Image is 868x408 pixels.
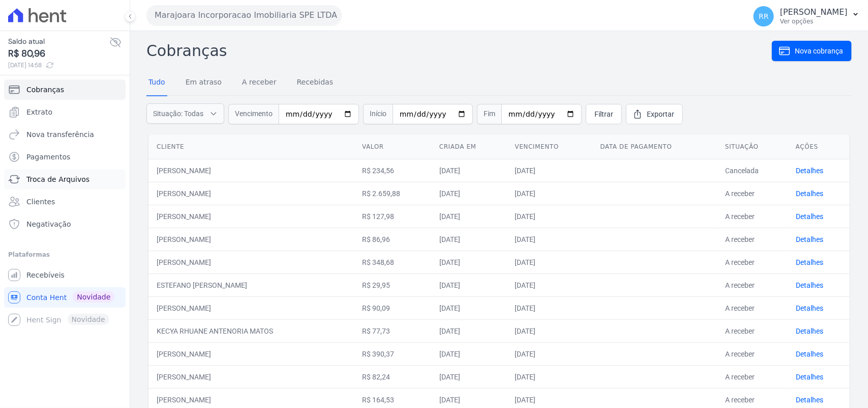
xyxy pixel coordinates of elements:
td: [DATE] [507,182,592,205]
td: KECYA RHUANE ANTENORIA MATOS [148,319,354,342]
th: Valor [354,134,431,159]
a: Clientes [4,192,126,212]
td: [PERSON_NAME] [148,159,354,182]
td: [DATE] [507,296,592,319]
td: [PERSON_NAME] [148,296,354,319]
a: Detalhes [796,350,823,358]
span: Situação: Todas [153,108,203,119]
a: Nova transferência [4,124,126,145]
td: A receber [717,365,788,388]
th: Criada em [431,134,507,159]
span: Pagamentos [26,152,70,162]
a: Nova cobrança [772,41,852,61]
td: [DATE] [507,228,592,251]
a: Detalhes [796,189,823,198]
th: Cliente [148,134,354,159]
td: R$ 390,37 [354,342,431,365]
span: Fim [477,104,501,124]
a: Detalhes [796,258,823,266]
span: Clientes [26,197,55,207]
a: Detalhes [796,304,823,312]
td: [PERSON_NAME] [148,182,354,205]
td: A receber [717,228,788,251]
a: Cobranças [4,79,126,100]
span: Troca de Arquivos [26,174,89,184]
a: Pagamentos [4,147,126,167]
td: R$ 127,98 [354,205,431,228]
td: R$ 77,73 [354,319,431,342]
td: [DATE] [431,365,507,388]
th: Ações [788,134,850,159]
a: Detalhes [796,212,823,221]
a: Conta Hent Novidade [4,287,126,308]
td: R$ 82,24 [354,365,431,388]
td: A receber [717,251,788,274]
span: Conta Hent [26,292,67,303]
td: R$ 90,09 [354,296,431,319]
a: Exportar [626,104,683,124]
a: Extrato [4,102,126,122]
a: Detalhes [796,373,823,381]
td: [DATE] [507,159,592,182]
td: A receber [717,319,788,342]
span: Saldo atual [8,36,109,47]
a: Tudo [146,70,167,96]
td: [DATE] [507,342,592,365]
td: A receber [717,205,788,228]
td: [DATE] [507,251,592,274]
a: Troca de Arquivos [4,169,126,189]
th: Vencimento [507,134,592,159]
p: Ver opções [780,17,848,25]
span: Vencimento [228,104,279,124]
span: Cobranças [26,85,64,95]
a: Recebidas [295,70,336,96]
span: Exportar [647,109,674,119]
h2: Cobranças [146,39,772,62]
td: A receber [717,182,788,205]
span: Nova cobrança [795,46,843,56]
a: Negativação [4,214,126,234]
td: [PERSON_NAME] [148,365,354,388]
td: [DATE] [431,251,507,274]
td: [PERSON_NAME] [148,251,354,274]
td: R$ 234,56 [354,159,431,182]
span: Negativação [26,219,71,229]
span: [DATE] 14:58 [8,61,109,70]
td: A receber [717,342,788,365]
td: [PERSON_NAME] [148,228,354,251]
span: Extrato [26,107,52,117]
td: R$ 2.659,88 [354,182,431,205]
th: Situação [717,134,788,159]
nav: Sidebar [8,79,122,330]
td: Cancelada [717,159,788,182]
td: [DATE] [507,319,592,342]
a: A receber [240,70,279,96]
a: Recebíveis [4,265,126,285]
td: [DATE] [431,342,507,365]
a: Detalhes [796,281,823,289]
td: [PERSON_NAME] [148,342,354,365]
span: Filtrar [594,109,613,119]
a: Filtrar [586,104,622,124]
td: [DATE] [431,159,507,182]
button: Situação: Todas [146,103,224,124]
td: R$ 348,68 [354,251,431,274]
td: [DATE] [431,296,507,319]
p: [PERSON_NAME] [780,7,848,17]
a: Detalhes [796,235,823,243]
button: RR [PERSON_NAME] Ver opções [745,2,868,31]
span: Início [363,104,393,124]
td: [DATE] [507,365,592,388]
a: Detalhes [796,167,823,175]
span: Novidade [73,291,114,303]
td: [PERSON_NAME] [148,205,354,228]
td: [DATE] [507,274,592,296]
span: R$ 80,96 [8,47,109,61]
a: Detalhes [796,327,823,335]
a: Em atraso [184,70,224,96]
td: R$ 86,96 [354,228,431,251]
span: Recebíveis [26,270,65,280]
button: Marajoara Incorporacao Imobiliaria SPE LTDA [146,5,342,25]
span: RR [759,13,768,20]
td: A receber [717,274,788,296]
